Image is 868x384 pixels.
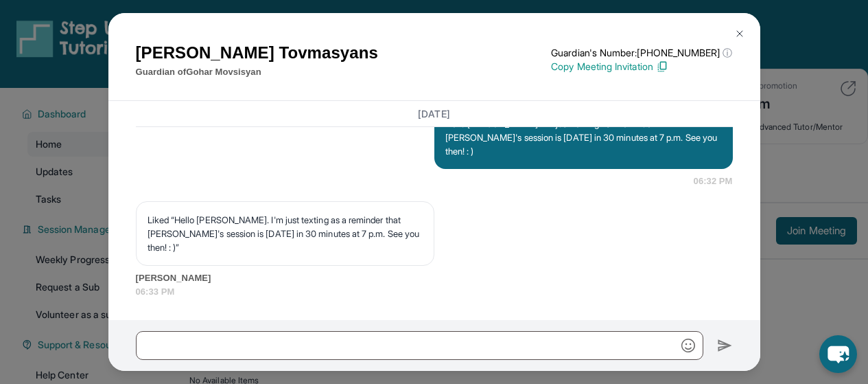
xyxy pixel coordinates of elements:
span: [PERSON_NAME] [136,271,733,285]
h1: [PERSON_NAME] Tovmasyans [136,41,378,65]
img: Emoji [681,339,695,352]
p: Guardian of Gohar Movsisyan [136,65,378,79]
span: 06:32 PM [694,174,733,188]
button: chat-button [819,335,857,373]
p: Guardian's Number: [PHONE_NUMBER] [551,46,732,60]
img: Close Icon [734,28,745,39]
p: Liked “Hello [PERSON_NAME]. I'm just texting as a reminder that [PERSON_NAME]'s session is [DATE]... [148,213,423,254]
h3: [DATE] [136,106,733,120]
span: ⓘ [723,46,732,60]
p: Hello [PERSON_NAME]. I'm just texting as a reminder that [PERSON_NAME]'s session is [DATE] in 30 ... [445,117,722,158]
p: Copy Meeting Invitation [551,60,732,74]
img: Send icon [717,337,733,354]
img: Copy Icon [656,60,668,73]
span: 06:33 PM [136,285,733,299]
